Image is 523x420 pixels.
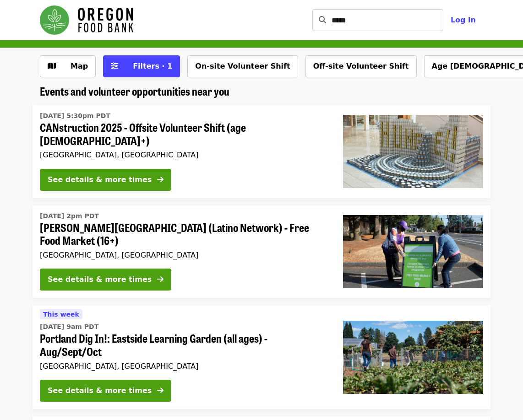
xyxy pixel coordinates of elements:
img: Portland Dig In!: Eastside Learning Garden (all ages) - Aug/Sept/Oct organized by Oregon Food Bank [343,321,483,394]
i: arrow-right icon [157,275,163,284]
i: map icon [48,62,56,70]
i: sliders-h icon [111,62,118,70]
i: arrow-right icon [157,386,163,395]
input: Search [332,9,443,31]
span: Filters · 1 [133,62,172,70]
i: search icon [319,16,326,24]
span: Portland Dig In!: Eastside Learning Garden (all ages) - Aug/Sept/Oct [40,332,328,358]
img: Rigler Elementary School (Latino Network) - Free Food Market (16+) organized by Oregon Food Bank [343,215,483,288]
span: This week [43,311,79,318]
div: [GEOGRAPHIC_DATA], [GEOGRAPHIC_DATA] [40,362,328,371]
span: CANstruction 2025 - Offsite Volunteer Shift (age [DEMOGRAPHIC_DATA]+) [40,121,328,147]
button: Filters (1 selected) [103,55,180,77]
button: Log in [443,11,483,29]
div: [GEOGRAPHIC_DATA], [GEOGRAPHIC_DATA] [40,151,328,159]
time: [DATE] 5:30pm PDT [40,111,110,121]
span: Map [71,62,88,70]
div: See details & more times [48,385,152,396]
button: See details & more times [40,380,171,402]
i: arrow-right icon [157,175,163,184]
button: Off-site Volunteer Shift [305,55,417,77]
button: See details & more times [40,169,171,191]
a: See details for "Rigler Elementary School (Latino Network) - Free Food Market (16+)" [33,205,490,298]
a: See details for "Portland Dig In!: Eastside Learning Garden (all ages) - Aug/Sept/Oct" [33,305,490,409]
img: Oregon Food Bank - Home [40,5,133,35]
span: Events and volunteer opportunities near you [40,83,229,99]
button: See details & more times [40,269,171,291]
div: See details & more times [48,274,152,285]
div: See details & more times [48,174,152,185]
a: See details for "CANstruction 2025 - Offsite Volunteer Shift (age 16+)" [33,105,490,198]
img: CANstruction 2025 - Offsite Volunteer Shift (age 16+) organized by Oregon Food Bank [343,115,483,188]
button: Show map view [40,55,96,77]
span: [PERSON_NAME][GEOGRAPHIC_DATA] (Latino Network) - Free Food Market (16+) [40,221,328,248]
time: [DATE] 2pm PDT [40,211,99,221]
div: [GEOGRAPHIC_DATA], [GEOGRAPHIC_DATA] [40,251,328,259]
time: [DATE] 9am PDT [40,322,98,332]
span: Log in [451,16,476,24]
button: On-site Volunteer Shift [187,55,298,77]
